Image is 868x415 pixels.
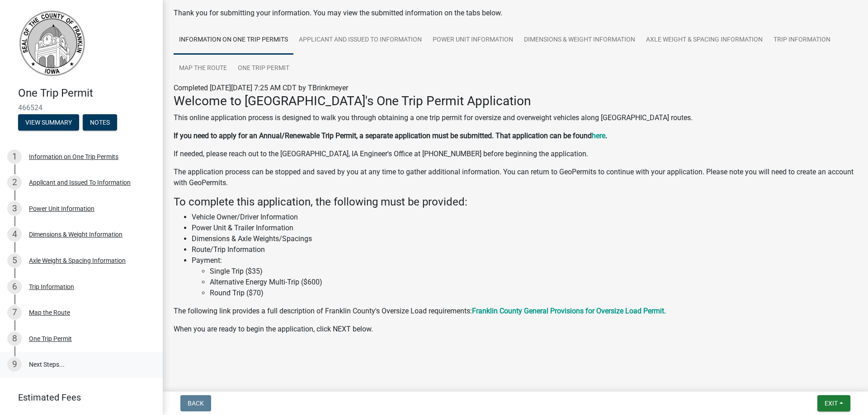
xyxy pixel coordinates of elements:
div: 7 [7,305,22,320]
strong: . [605,131,607,140]
li: Route/Trip Information [192,244,857,255]
div: Axle Weight & Spacing Information [29,257,126,264]
a: Dimensions & Weight Information [519,26,641,55]
div: Information on One Trip Permits [29,154,118,160]
a: Trip Information [768,26,836,55]
div: Map the Route [29,309,70,316]
a: Applicant and Issued To Information [293,26,427,55]
a: Map the Route [174,54,232,83]
div: 6 [7,280,22,294]
li: Payment: [192,255,857,298]
p: This online application process is designed to walk you through obtaining a one trip permit for o... [174,112,857,123]
img: Franklin County, Iowa [18,9,86,77]
a: Information on One Trip Permits [174,26,293,55]
div: 1 [7,149,22,164]
p: The following link provides a full description of Franklin County's Oversize Load requirements: [174,306,857,317]
li: Alternative Energy Multi-Trip ($600) [210,277,857,288]
p: If needed, please reach out to the [GEOGRAPHIC_DATA], IA Engineer's Office at [PHONE_NUMBER] befo... [174,149,857,159]
button: View Summary [18,114,79,131]
div: 2 [7,175,22,190]
div: 5 [7,253,22,268]
div: Applicant and Issued To Information [29,179,131,186]
div: 9 [7,357,22,372]
div: 8 [7,331,22,346]
strong: If you need to apply for an Annual/Renewable Trip Permit, a separate application must be submitte... [174,131,592,140]
div: Thank you for submitting your information. You may view the submitted information on the tabs below. [174,8,857,19]
span: Completed [DATE][DATE] 7:25 AM CDT by TBrinkmeyer [174,84,348,92]
div: Power Unit Information [29,205,94,212]
button: Exit [817,395,850,411]
div: 4 [7,227,22,242]
span: 466524 [18,103,145,112]
div: Trip Information [29,284,74,290]
button: Back [180,395,211,411]
li: Vehicle Owner/Driver Information [192,212,857,223]
li: Single Trip ($35) [210,266,857,277]
div: 3 [7,201,22,216]
span: Back [188,400,204,407]
li: Dimensions & Axle Weights/Spacings [192,233,857,244]
wm-modal-confirm: Summary [18,119,79,126]
h4: One Trip Permit [18,87,156,100]
h3: Welcome to [GEOGRAPHIC_DATA]'s One Trip Permit Application [174,93,857,109]
a: Franklin County General Provisions for Oversize Load Permit. [472,307,666,315]
p: When you are ready to begin the application, click NEXT below. [174,324,857,335]
li: Round Trip ($70) [210,288,857,298]
a: here [592,131,605,140]
a: Power Unit Information [427,26,519,55]
li: Power Unit & Trailer Information [192,223,857,233]
div: Dimensions & Weight Information [29,231,123,238]
a: Estimated Fees [7,388,148,406]
div: One Trip Permit [29,336,72,342]
wm-modal-confirm: Notes [83,119,117,126]
a: Axle Weight & Spacing Information [641,26,768,55]
a: One Trip Permit [232,54,295,83]
button: Notes [83,114,117,131]
h4: To complete this application, the following must be provided: [174,196,857,209]
p: The application process can be stopped and saved by you at any time to gather additional informat... [174,167,857,188]
span: Exit [825,400,838,407]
